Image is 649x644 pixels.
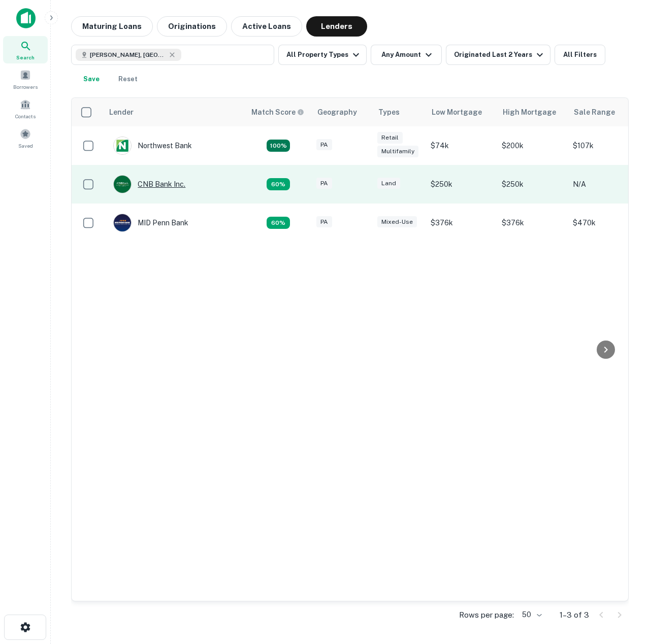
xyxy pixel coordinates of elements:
div: Capitalize uses an advanced AI algorithm to match your search with the best lender. The match sco... [267,217,290,229]
div: Multifamily [377,146,418,157]
button: Maturing Loans [71,16,153,37]
button: All Filters [555,45,605,65]
div: 50 [518,607,543,622]
td: $200k [497,126,568,165]
div: Low Mortgage [432,106,482,118]
div: Types [378,106,400,118]
th: Geography [311,98,372,126]
div: Sale Range [574,106,615,118]
div: Capitalize uses an advanced AI algorithm to match your search with the best lender. The match sco... [267,178,290,190]
button: Originations [157,16,227,37]
td: $250k [426,165,497,204]
div: Mixed-Use [377,216,417,228]
iframe: Chat Widget [598,563,649,612]
button: Any Amount [371,45,442,65]
button: [PERSON_NAME], [GEOGRAPHIC_DATA] 15853, [GEOGRAPHIC_DATA] [71,45,274,65]
button: Originated Last 2 Years [446,45,550,65]
div: Capitalize uses an advanced AI algorithm to match your search with the best lender. The match sco... [251,107,304,118]
p: 1–3 of 3 [560,609,589,621]
th: Lender [103,98,245,126]
div: Originated Last 2 Years [454,49,546,61]
button: Save your search to get updates of matches that match your search criteria. [75,69,108,89]
div: Capitalize uses an advanced AI algorithm to match your search with the best lender. The match sco... [267,140,290,152]
th: Types [372,98,426,126]
div: Land [377,178,400,189]
div: PA [316,216,332,228]
th: High Mortgage [497,98,568,126]
div: High Mortgage [503,106,556,118]
th: Capitalize uses an advanced AI algorithm to match your search with the best lender. The match sco... [245,98,311,126]
div: Geography [317,106,357,118]
img: capitalize-icon.png [16,8,36,28]
div: MID Penn Bank [113,214,188,232]
img: picture [114,176,131,193]
div: Northwest Bank [113,137,192,155]
span: [PERSON_NAME], [GEOGRAPHIC_DATA] 15853, [GEOGRAPHIC_DATA] [90,50,166,59]
h6: Match Score [251,107,302,118]
button: Lenders [306,16,367,37]
div: Retail [377,132,403,144]
span: Borrowers [13,83,38,91]
span: Search [16,53,35,61]
div: PA [316,139,332,151]
td: $376k [497,204,568,242]
span: Contacts [15,112,36,120]
td: $250k [497,165,568,204]
span: Saved [18,142,33,150]
img: picture [114,137,131,154]
div: Lender [109,106,134,118]
button: Reset [112,69,144,89]
a: Search [3,36,48,63]
div: CNB Bank Inc. [113,175,185,193]
p: Rows per page: [459,609,514,621]
a: Saved [3,124,48,152]
th: Low Mortgage [426,98,497,126]
button: Active Loans [231,16,302,37]
div: PA [316,178,332,189]
td: $376k [426,204,497,242]
a: Borrowers [3,65,48,93]
a: Contacts [3,95,48,122]
img: picture [114,214,131,231]
td: $74k [426,126,497,165]
button: All Property Types [278,45,367,65]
